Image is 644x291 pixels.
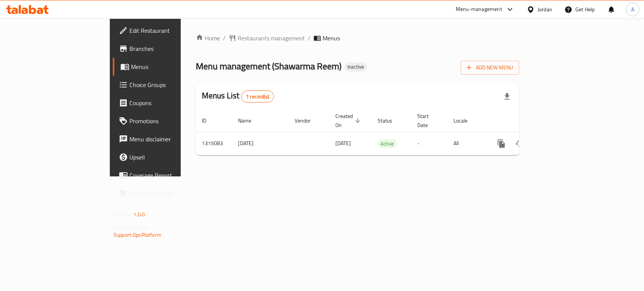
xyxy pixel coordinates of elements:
span: Restaurants management [238,34,305,43]
a: Menus [113,58,217,76]
span: 1 record(s) [241,93,274,100]
a: Choice Groups [113,76,217,94]
div: Inactive [344,63,367,72]
span: Coupons [129,98,211,107]
li: / [308,34,310,43]
a: Grocery Checklist [113,184,217,202]
td: All [447,132,486,155]
div: Jordan [538,5,552,14]
span: Menu management ( Shawarma Reem ) [196,58,341,75]
span: Locale [453,116,477,125]
a: Branches [113,40,217,58]
span: Add New Menu [467,63,513,72]
a: Coverage Report [113,166,217,184]
span: 1.0.0 [133,210,145,219]
div: Total records count [241,90,274,103]
nav: breadcrumb [196,34,519,43]
span: Created On [335,112,363,130]
span: A [631,5,634,14]
th: Actions [486,109,571,132]
a: Promotions [113,112,217,130]
span: ID [202,116,216,125]
span: Inactive [344,64,367,70]
span: Grocery Checklist [129,189,211,198]
a: Restaurants management [229,34,305,43]
span: Name [238,116,261,125]
button: Change Status [510,135,529,153]
button: more [492,135,510,153]
span: Coverage Report [129,171,211,180]
div: Export file [498,87,516,106]
span: Edit Restaurant [129,26,211,35]
span: Version: [114,210,132,219]
h2: Menus List [202,90,274,103]
a: Coupons [113,94,217,112]
div: Active [378,139,397,148]
li: / [223,34,226,43]
a: Menu disclaimer [113,130,217,148]
span: Menus [131,62,211,71]
span: Vendor [295,116,320,125]
div: Menu-management [456,5,502,14]
a: Edit Restaurant [113,21,217,40]
button: Add New Menu [461,61,519,75]
span: Upsell [129,153,211,162]
span: Start Date [417,112,438,130]
span: Menus [323,34,340,43]
span: Promotions [129,116,211,126]
span: Menu disclaimer [129,135,211,144]
td: [DATE] [232,132,289,155]
td: - [411,132,447,155]
span: Choice Groups [129,80,211,89]
span: Status [378,116,402,125]
span: Active [378,139,397,148]
span: Get support on: [114,222,148,232]
table: enhanced table [196,109,571,155]
a: Upsell [113,148,217,166]
a: Support.OpsPlatform [114,230,161,240]
span: Branches [129,44,211,53]
span: [DATE] [335,138,351,148]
